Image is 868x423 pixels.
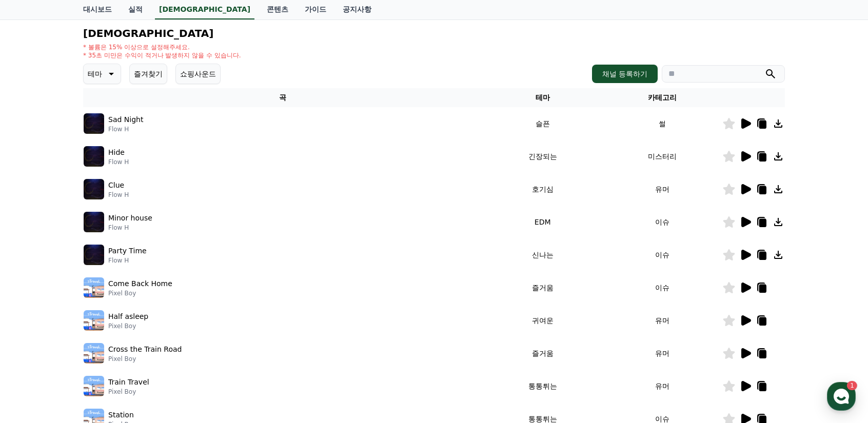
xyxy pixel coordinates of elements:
[483,271,603,304] td: 즐거움
[483,304,603,337] td: 귀여운
[483,206,603,238] td: EDM
[483,337,603,370] td: 즐거움
[108,125,143,133] p: Flow H
[84,376,104,396] img: music
[132,325,197,351] a: 설정
[84,245,104,265] img: music
[108,147,125,158] p: Hide
[602,238,722,271] td: 이슈
[108,256,147,265] p: Flow H
[108,114,143,125] p: Sad Night
[84,343,104,364] img: music
[104,325,108,333] span: 1
[602,140,722,173] td: 미스터리
[84,146,104,167] img: music
[483,173,603,206] td: 호기심
[602,206,722,238] td: 이슈
[483,238,603,271] td: 신나는
[83,88,483,107] th: 곡
[108,180,124,191] p: Clue
[592,65,658,83] button: 채널 등록하기
[483,88,603,107] th: 테마
[108,377,149,388] p: Train Travel
[175,64,221,84] button: 쇼핑사운드
[84,212,104,232] img: music
[83,43,241,51] p: * 볼륨은 15% 이상으로 설정해주세요.
[159,340,171,349] span: 설정
[108,344,182,355] p: Cross the Train Road
[94,341,106,349] span: 대화
[83,51,241,59] p: * 35초 미만은 수익이 적거나 발생하지 않을 수 있습니다.
[84,179,104,199] img: music
[68,325,132,351] a: 1대화
[108,322,148,330] p: Pixel Boy
[108,224,152,232] p: Flow H
[88,67,102,81] p: 테마
[108,191,129,199] p: Flow H
[483,140,603,173] td: 긴장되는
[108,355,182,363] p: Pixel Boy
[108,246,147,256] p: Party Time
[84,310,104,331] img: music
[108,388,149,396] p: Pixel Boy
[602,370,722,402] td: 유머
[108,311,148,322] p: Half asleep
[32,340,38,349] span: 홈
[602,271,722,304] td: 이슈
[108,278,172,289] p: Come Back Home
[3,325,68,351] a: 홈
[129,64,167,84] button: 즐겨찾기
[602,304,722,337] td: 유머
[83,28,785,39] h4: [DEMOGRAPHIC_DATA]
[602,173,722,206] td: 유머
[602,107,722,140] td: 썰
[483,107,603,140] td: 슬픈
[108,213,152,224] p: Minor house
[108,289,172,297] p: Pixel Boy
[483,370,603,402] td: 통통튀는
[602,88,722,107] th: 카테고리
[84,277,104,298] img: music
[602,337,722,370] td: 유머
[108,410,134,420] p: Station
[84,113,104,134] img: music
[83,64,121,84] button: 테마
[108,158,129,166] p: Flow H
